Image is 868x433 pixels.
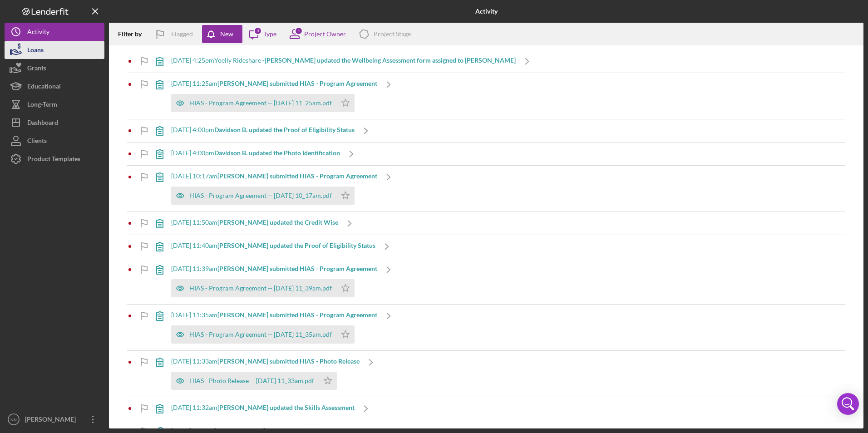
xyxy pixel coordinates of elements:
[5,410,104,428] button: NN[PERSON_NAME]
[5,95,104,113] button: Long-Term
[217,265,377,272] b: [PERSON_NAME] submitted HIAS - Program Agreement
[171,172,377,180] div: [DATE] 10:17am
[171,242,375,249] div: [DATE] 11:40am
[148,212,361,235] a: [DATE] 11:50am[PERSON_NAME] updated the Credit Wise
[171,404,355,411] div: [DATE] 11:32am
[27,113,58,134] div: Dashboard
[5,59,104,77] button: Grants
[374,30,411,38] div: Project Stage
[5,150,104,168] button: Product Templates
[171,187,355,205] button: HIAS - Program Agreement -- [DATE] 10_17am.pdf
[10,417,17,422] text: NN
[171,358,360,365] div: [DATE] 11:33am
[148,305,400,350] a: [DATE] 11:35am[PERSON_NAME] submitted HIAS - Program AgreementHIAS - Program Agreement -- [DATE] ...
[5,23,104,41] button: Activity
[148,397,377,420] a: [DATE] 11:32am[PERSON_NAME] updated the Skills Assessment
[304,30,346,38] div: Project Owner
[23,410,82,431] div: [PERSON_NAME]
[217,172,377,180] b: [PERSON_NAME] submitted HIAS - Program Agreement
[171,311,377,319] div: [DATE] 11:35am
[27,132,47,152] div: Clients
[148,351,382,397] a: [DATE] 11:33am[PERSON_NAME] submitted HIAS - Photo ReleaseHIAS - Photo Release -- [DATE] 11_33am.pdf
[254,27,262,35] div: 3
[214,149,340,157] b: Davidson B. updated the Photo Identification
[148,166,400,212] a: [DATE] 10:17am[PERSON_NAME] submitted HIAS - Program AgreementHIAS - Program Agreement -- [DATE] ...
[171,57,516,64] div: [DATE] 4:25pm Yoelly Rideshare -
[118,30,148,38] div: Filter by
[148,50,538,73] a: [DATE] 4:25pmYoelly Rideshare -[PERSON_NAME] updated the Wellbeing Assessment form assigned to [P...
[217,311,377,319] b: [PERSON_NAME] submitted HIAS - Program Agreement
[148,73,400,119] a: [DATE] 11:25am[PERSON_NAME] submitted HIAS - Program AgreementHIAS - Program Agreement -- [DATE] ...
[171,149,340,157] div: [DATE] 4:00pm
[171,80,377,87] div: [DATE] 11:25am
[217,218,338,226] b: [PERSON_NAME] updated the Credit Wise
[189,285,332,292] div: HIAS - Program Agreement -- [DATE] 11_39am.pdf
[148,119,377,142] a: [DATE] 4:00pmDavidson B. updated the Proof of Eligibility Status
[171,219,338,226] div: [DATE] 11:50am
[27,59,46,79] div: Grants
[171,265,377,272] div: [DATE] 11:39am
[214,126,355,133] b: Davidson B. updated the Proof of Eligibility Status
[189,192,332,199] div: HIAS - Program Agreement -- [DATE] 10_17am.pdf
[5,41,104,59] button: Loans
[148,258,400,304] a: [DATE] 11:39am[PERSON_NAME] submitted HIAS - Program AgreementHIAS - Program Agreement -- [DATE] ...
[148,25,202,43] button: Flagged
[171,126,355,133] div: [DATE] 4:00pm
[217,357,360,365] b: [PERSON_NAME] submitted HIAS - Photo Release
[220,25,233,43] div: New
[148,143,363,165] a: [DATE] 4:00pmDavidson B. updated the Photo Identification
[171,25,193,43] div: Flagged
[171,372,337,390] button: HIAS - Photo Release -- [DATE] 11_33am.pdf
[5,77,104,95] button: Educational
[837,393,859,415] div: Open Intercom Messenger
[189,377,314,384] div: HIAS - Photo Release -- [DATE] 11_33am.pdf
[217,241,375,249] b: [PERSON_NAME] updated the Proof of Eligibility Status
[5,113,104,132] button: Dashboard
[475,8,498,15] b: Activity
[148,235,398,258] a: [DATE] 11:40am[PERSON_NAME] updated the Proof of Eligibility Status
[27,41,44,61] div: Loans
[189,331,332,338] div: HIAS - Program Agreement -- [DATE] 11_35am.pdf
[265,56,516,64] b: [PERSON_NAME] updated the Wellbeing Assessment form assigned to [PERSON_NAME]
[27,150,80,170] div: Product Templates
[171,94,355,112] button: HIAS - Program Agreement -- [DATE] 11_25am.pdf
[171,325,355,344] button: HIAS - Program Agreement -- [DATE] 11_35am.pdf
[27,95,57,116] div: Long-Term
[217,403,355,411] b: [PERSON_NAME] updated the Skills Assessment
[295,27,303,35] div: 1
[202,25,242,43] button: New
[189,99,332,107] div: HIAS - Program Agreement -- [DATE] 11_25am.pdf
[171,279,355,297] button: HIAS - Program Agreement -- [DATE] 11_39am.pdf
[217,79,377,87] b: [PERSON_NAME] submitted HIAS - Program Agreement
[27,23,49,43] div: Activity
[27,77,61,98] div: Educational
[263,30,276,38] div: Type
[5,132,104,150] button: Clients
